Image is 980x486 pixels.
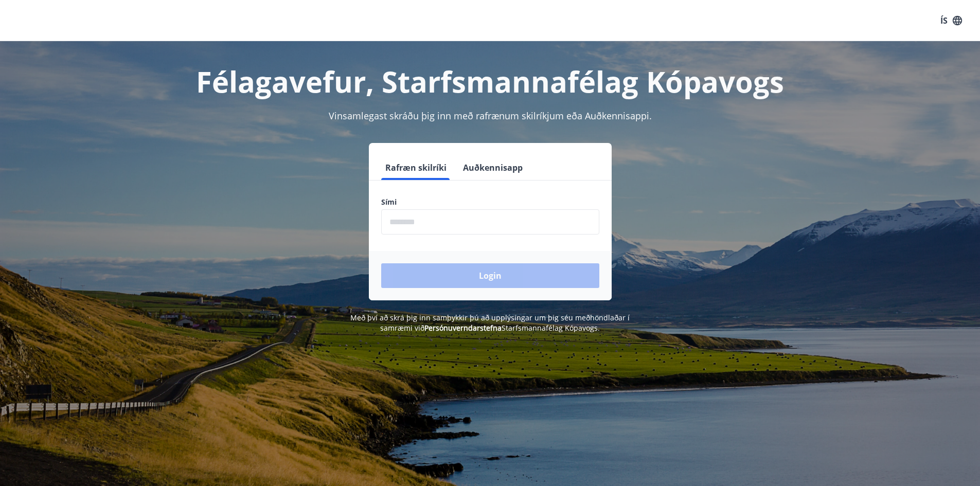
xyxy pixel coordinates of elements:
span: Með því að skrá þig inn samþykkir þú að upplýsingar um þig séu meðhöndlaðar í samræmi við Starfsm... [350,313,630,333]
a: Persónuverndarstefna [424,323,502,333]
button: Auðkennisapp [459,155,527,180]
span: Vinsamlegast skráðu þig inn með rafrænum skilríkjum eða Auðkennisappi. [329,110,652,122]
label: Sími [381,197,599,207]
button: ÍS [935,11,968,30]
h1: Félagavefur, Starfsmannafélag Kópavogs [132,62,848,101]
button: Rafræn skilríki [381,155,451,180]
